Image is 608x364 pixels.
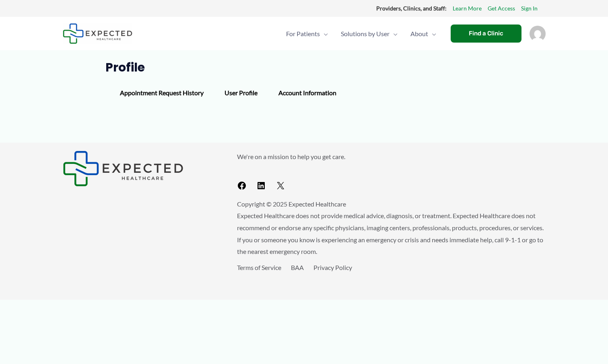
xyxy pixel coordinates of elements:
span: Expected Healthcare does not provide medical advice, diagnosis, or treatment. Expected Healthcare... [237,212,544,255]
a: Account icon link [530,29,546,37]
div: Appointment Request History [109,81,214,104]
aside: Footer Widget 3 [237,262,546,292]
a: Terms of Service [237,264,281,271]
h1: Profile [105,60,503,75]
a: Sign In [521,3,538,14]
span: Copyright © 2025 Expected Healthcare [237,200,346,208]
a: AboutMenu Toggle [404,20,443,48]
a: For PatientsMenu Toggle [280,20,334,48]
span: Menu Toggle [390,20,398,48]
a: Solutions by UserMenu Toggle [334,20,404,48]
span: Menu Toggle [428,20,436,48]
a: Find a Clinic [451,25,521,43]
aside: Footer Widget 2 [237,151,546,194]
a: BAA [291,264,304,271]
p: We're on a mission to help you get care. [237,151,546,163]
span: Solutions by User [341,20,390,48]
img: Expected Healthcare Logo - side, dark font, small [63,151,183,186]
a: Learn More [453,3,482,14]
span: About [410,20,428,48]
strong: Providers, Clinics, and Staff: [376,5,447,12]
a: Get Access [488,3,515,14]
span: For Patients [286,20,320,48]
aside: Footer Widget 1 [63,151,217,186]
a: Privacy Policy [313,264,352,271]
img: Expected Healthcare Logo - side, dark font, small [63,23,132,44]
div: Account Information [268,81,347,104]
div: User Profile [214,81,268,104]
nav: Primary Site Navigation [280,20,443,48]
span: Menu Toggle [320,20,328,48]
